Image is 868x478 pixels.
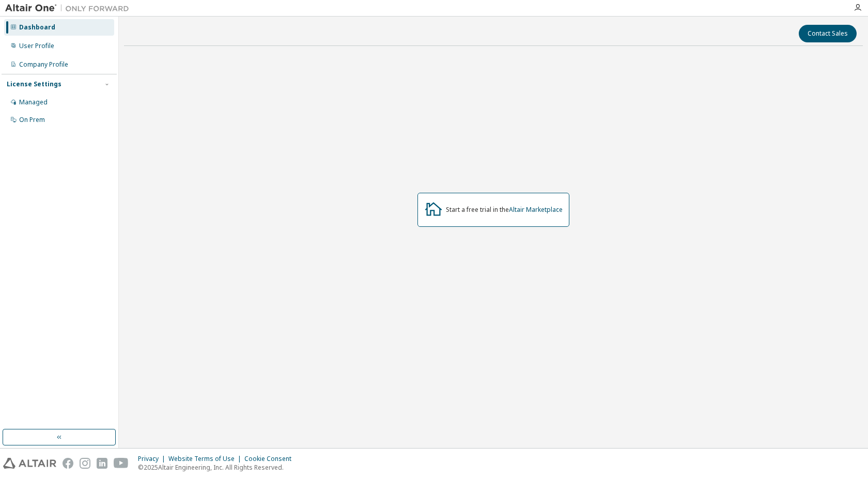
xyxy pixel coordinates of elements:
[446,206,563,214] div: Start a free trial in the
[138,463,298,472] p: © 2025 Altair Engineering, Inc. All Rights Reserved.
[63,458,73,469] img: facebook.svg
[509,205,563,214] a: Altair Marketplace
[7,80,61,88] div: License Settings
[19,60,68,69] div: Company Profile
[114,458,129,469] img: youtube.svg
[5,3,134,13] img: Altair One
[168,455,244,463] div: Website Terms of Use
[244,455,298,463] div: Cookie Consent
[138,455,168,463] div: Privacy
[19,23,55,32] div: Dashboard
[3,458,56,469] img: altair_logo.svg
[19,98,48,106] div: Managed
[799,25,857,42] button: Contact Sales
[19,116,45,124] div: On Prem
[19,42,54,50] div: User Profile
[80,458,90,469] img: instagram.svg
[97,458,107,469] img: linkedin.svg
